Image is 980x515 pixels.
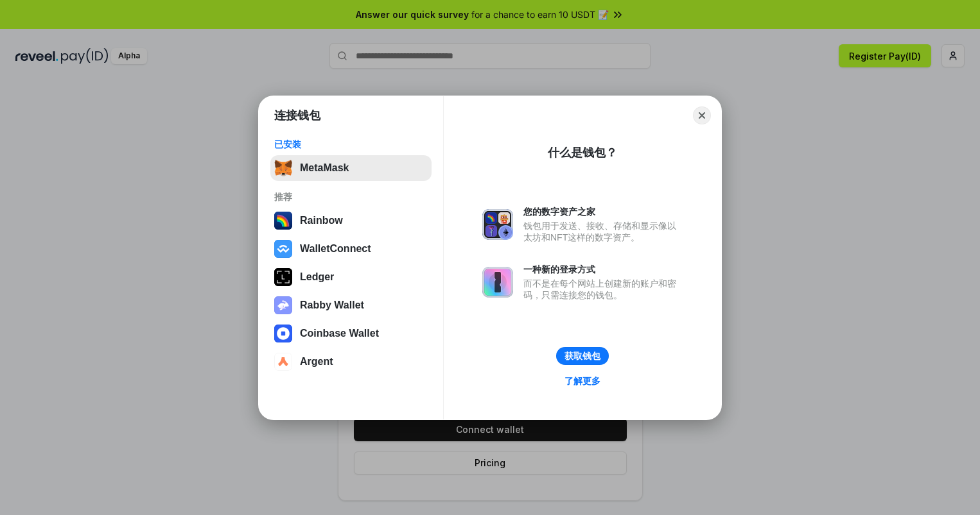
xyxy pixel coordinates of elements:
button: Ledger [270,264,432,290]
button: Close [693,106,711,124]
button: WalletConnect [270,236,432,262]
button: Coinbase Wallet [270,321,432,346]
div: 什么是钱包？ [548,145,617,160]
img: svg+xml,%3Csvg%20width%3D%22120%22%20height%3D%22120%22%20viewBox%3D%220%200%20120%20120%22%20fil... [274,212,292,230]
h1: 连接钱包 [274,108,320,123]
img: svg+xml,%3Csvg%20width%3D%2228%22%20height%3D%2228%22%20viewBox%3D%220%200%2028%2028%22%20fill%3D... [274,325,292,342]
div: Rabby Wallet [300,300,364,311]
div: 推荐 [274,191,428,203]
div: 获取钱包 [564,350,600,362]
a: 了解更多 [557,373,608,389]
button: Rabby Wallet [270,292,432,318]
button: Rainbow [270,208,432,233]
img: svg+xml,%3Csvg%20xmlns%3D%22http%3A%2F%2Fwww.w3.org%2F2000%2Fsvg%22%20fill%3D%22none%22%20viewBox... [274,296,292,314]
button: 获取钱包 [556,347,609,365]
div: 已安装 [274,139,428,150]
div: Argent [300,356,333,367]
div: 而不是在每个网站上创建新的账户和密码，只需连接您的钱包。 [523,278,683,301]
div: 您的数字资产之家 [523,206,683,217]
div: MetaMask [300,162,349,174]
img: svg+xml,%3Csvg%20xmlns%3D%22http%3A%2F%2Fwww.w3.org%2F2000%2Fsvg%22%20width%3D%2228%22%20height%3... [274,268,292,286]
img: svg+xml,%3Csvg%20xmlns%3D%22http%3A%2F%2Fwww.w3.org%2F2000%2Fsvg%22%20fill%3D%22none%22%20viewBox... [482,267,513,298]
div: 了解更多 [564,375,600,387]
button: MetaMask [270,155,432,181]
img: svg+xml,%3Csvg%20width%3D%2228%22%20height%3D%2228%22%20viewBox%3D%220%200%2028%2028%22%20fill%3D... [274,353,292,371]
div: WalletConnect [300,243,371,255]
img: svg+xml,%3Csvg%20xmlns%3D%22http%3A%2F%2Fwww.w3.org%2F2000%2Fsvg%22%20fill%3D%22none%22%20viewBox... [482,209,513,240]
div: Coinbase Wallet [300,328,379,339]
div: Ledger [300,271,334,283]
button: Argent [270,349,432,375]
div: Rainbow [300,215,343,226]
div: 一种新的登录方式 [523,264,683,275]
img: svg+xml,%3Csvg%20width%3D%2228%22%20height%3D%2228%22%20viewBox%3D%220%200%2028%2028%22%20fill%3D... [274,240,292,258]
div: 钱包用于发送、接收、存储和显示像以太坊和NFT这样的数字资产。 [523,220,683,243]
img: svg+xml,%3Csvg%20fill%3D%22none%22%20height%3D%2233%22%20viewBox%3D%220%200%2035%2033%22%20width%... [274,159,292,177]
